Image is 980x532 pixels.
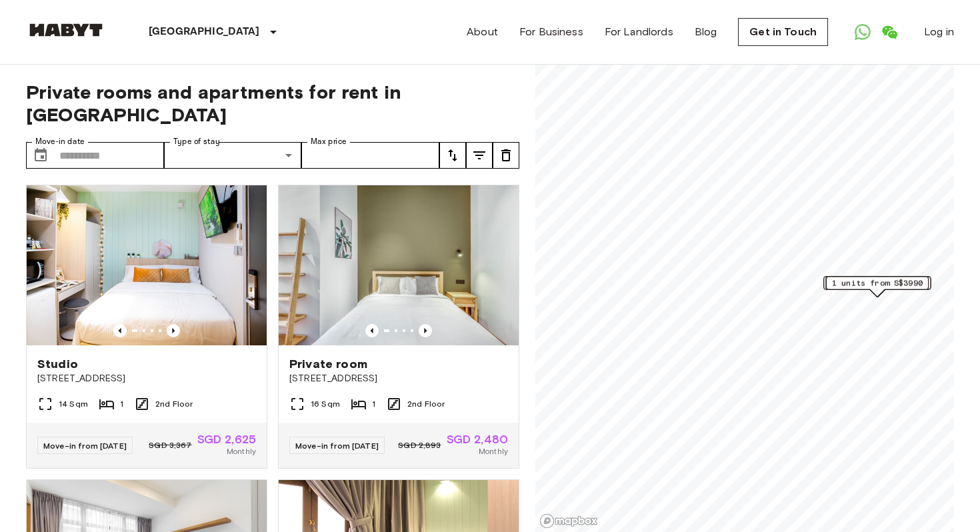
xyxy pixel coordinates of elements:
label: Type of stay [173,136,220,147]
p: [GEOGRAPHIC_DATA] [149,24,260,40]
span: Private rooms and apartments for rent in [GEOGRAPHIC_DATA] [26,81,519,126]
a: Log in [924,24,954,40]
span: [STREET_ADDRESS] [289,372,508,385]
button: tune [439,142,466,169]
div: Map marker [826,276,929,297]
span: SGD 2,893 [398,439,441,451]
span: Monthly [227,445,256,457]
span: 2nd Floor [407,398,445,410]
button: Previous image [419,324,432,337]
a: Open WeChat [876,19,903,45]
span: SGD 3,367 [149,439,191,451]
a: Mapbox logo [539,513,598,529]
span: Private room [289,356,367,372]
span: SGD 2,625 [197,433,256,445]
button: tune [466,142,493,169]
div: Map marker [826,277,929,297]
button: Previous image [365,324,379,337]
button: Previous image [167,324,180,337]
a: Open WhatsApp [849,19,876,45]
a: Marketing picture of unit SG-01-021-008-01Previous imagePrevious imagePrivate room[STREET_ADDRESS... [278,185,519,469]
div: Map marker [824,276,931,297]
span: Move-in from [DATE] [43,441,127,451]
label: Max price [311,136,347,147]
span: Move-in from [DATE] [295,441,379,451]
img: Marketing picture of unit SG-01-021-008-01 [279,185,519,345]
button: Previous image [113,324,127,337]
a: For Landlords [605,24,673,40]
span: 16 Sqm [311,398,340,410]
img: Marketing picture of unit SG-01-111-002-001 [27,185,267,345]
button: Choose date [27,142,54,169]
span: SGD 2,480 [447,433,508,445]
span: 14 Sqm [59,398,88,410]
img: Habyt [26,23,106,37]
span: Studio [37,356,78,372]
button: tune [493,142,519,169]
a: For Business [519,24,583,40]
span: 1 [372,398,375,410]
span: Monthly [479,445,508,457]
a: Marketing picture of unit SG-01-111-002-001Previous imagePrevious imageStudio[STREET_ADDRESS]14 S... [26,185,267,469]
a: Blog [695,24,717,40]
span: 1 [120,398,123,410]
a: Get in Touch [738,18,828,46]
span: [STREET_ADDRESS] [37,372,256,385]
span: 2nd Floor [155,398,193,410]
div: Map marker [823,276,931,297]
a: About [467,24,498,40]
label: Move-in date [35,136,85,147]
span: 1 units from S$3990 [832,277,923,289]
